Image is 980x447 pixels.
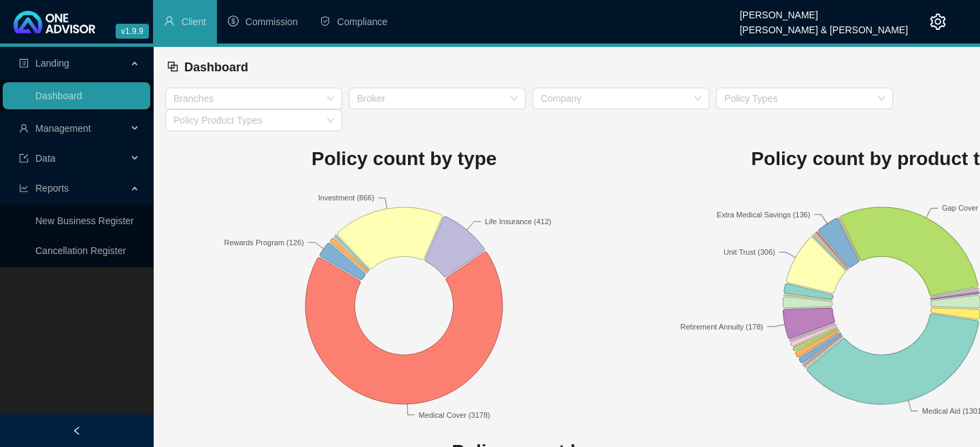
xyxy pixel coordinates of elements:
text: Retirement Annuity (178) [681,322,764,330]
span: user [19,124,29,133]
span: left [72,426,82,435]
img: 2df55531c6924b55f21c4cf5d4484680-logo-light.svg [14,11,95,33]
text: Extra Medical Savings (136) [717,210,811,218]
span: Management [35,123,91,134]
span: block [167,60,179,73]
span: line-chart [19,183,29,193]
span: safety [320,16,331,26]
text: Unit Trust (306) [724,248,775,256]
span: profile [19,58,29,68]
text: Rewards Program (126) [224,238,303,246]
a: New Business Register [35,215,134,226]
text: Medical Cover (3178) [419,410,490,418]
text: Life Insurance (412) [485,217,552,226]
span: import [19,154,29,163]
span: Landing [35,58,69,69]
span: user [164,16,175,26]
span: Compliance [337,16,388,27]
span: Reports [35,183,69,194]
span: v1.9.9 [116,24,149,39]
span: Client [182,16,206,27]
a: Dashboard [35,90,82,101]
span: Data [35,153,56,164]
div: [PERSON_NAME] [740,3,908,18]
span: setting [930,14,946,30]
text: Investment (866) [318,194,375,202]
a: Cancellation Register [35,245,126,256]
span: dollar [228,16,239,26]
span: Commission [246,16,298,27]
h1: Policy count by type [165,144,643,174]
div: [PERSON_NAME] & [PERSON_NAME] [740,18,908,33]
span: Dashboard [184,60,248,74]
